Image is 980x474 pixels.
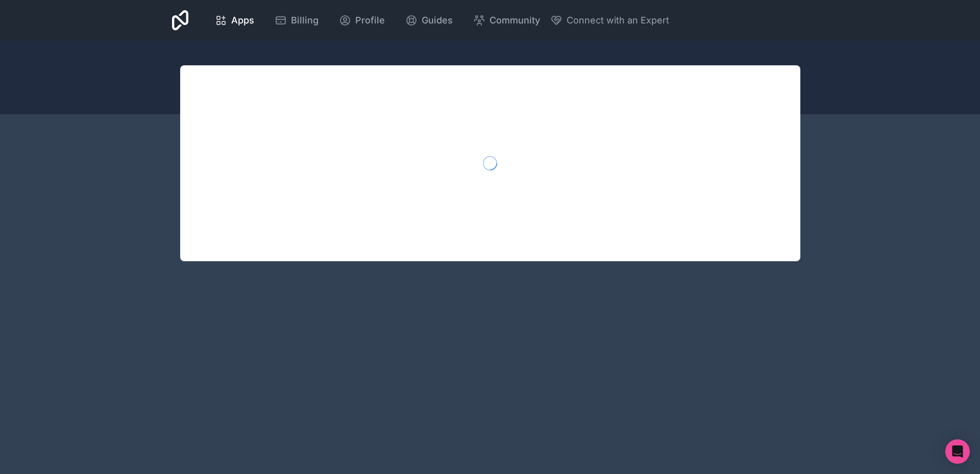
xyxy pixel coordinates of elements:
a: Profile [331,9,393,32]
div: Open Intercom Messenger [945,439,970,464]
span: Profile [355,13,385,28]
a: Billing [266,9,327,32]
button: Connect with an Expert [550,13,669,28]
a: Guides [397,9,461,32]
span: Guides [422,13,453,28]
a: Community [465,9,548,32]
span: Community [489,13,540,28]
span: Apps [231,13,254,28]
span: Billing [291,13,318,28]
a: Apps [207,9,262,32]
span: Connect with an Expert [567,13,669,28]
